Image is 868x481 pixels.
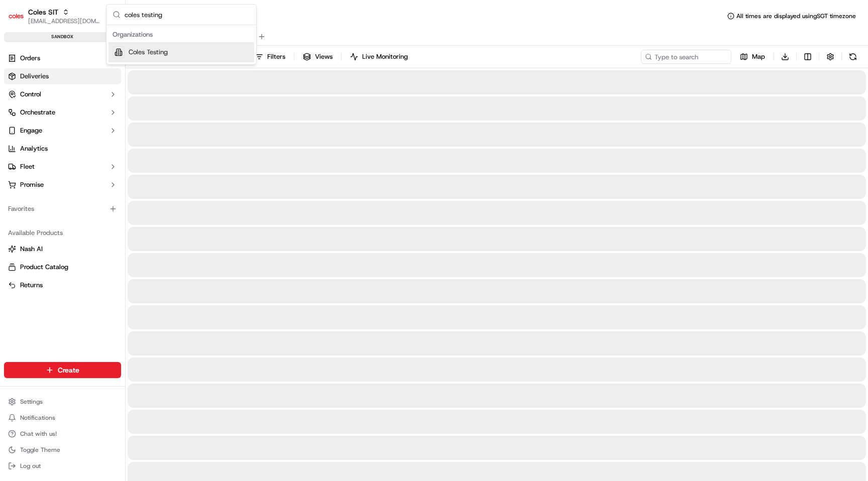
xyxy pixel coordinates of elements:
[8,281,117,290] a: Returns
[362,52,408,61] span: Live Monitoring
[4,4,104,28] button: Coles SITColes SIT[EMAIL_ADDRESS][DOMAIN_NAME]
[6,142,81,160] a: 📗Knowledge Base
[20,446,60,454] span: Toggle Theme
[4,50,121,66] a: Orders
[4,123,121,139] button: Engage
[8,8,24,24] img: Coles SIT
[171,99,183,111] button: Start new chat
[4,86,121,102] button: Control
[20,108,55,117] span: Orchestrate
[58,365,79,375] span: Create
[34,96,165,106] div: Start new chat
[20,144,48,153] span: Analytics
[8,245,117,254] a: Nash AI
[71,170,122,178] a: Powered byPylon
[4,159,121,175] button: Fleet
[125,5,250,25] input: Search...
[641,50,731,64] input: Type to search
[10,40,183,56] p: Welcome 👋
[4,362,121,378] button: Create
[20,72,49,81] span: Deliveries
[346,50,412,64] button: Live Monitoring
[81,142,165,160] a: 💻API Documentation
[4,395,121,409] button: Settings
[315,52,333,61] span: Views
[20,126,42,135] span: Engage
[4,459,121,473] button: Log out
[10,10,30,30] img: Nash
[4,201,121,217] div: Favorites
[26,65,181,75] input: Got a question? Start typing here...
[298,50,337,64] button: Views
[752,52,765,61] span: Map
[10,147,18,155] div: 📗
[20,263,68,272] span: Product Catalog
[20,430,57,438] span: Chat with us!
[95,146,161,156] span: API Documentation
[4,177,121,193] button: Promise
[20,245,43,254] span: Nash AI
[4,104,121,121] button: Orchestrate
[28,17,100,25] button: [EMAIL_ADDRESS][DOMAIN_NAME]
[85,147,93,155] div: 💻
[100,170,122,178] span: Pylon
[10,96,28,114] img: 1736555255976-a54dd68f-1ca7-489b-9aae-adbdc363a1c4
[20,146,77,156] span: Knowledge Base
[129,48,168,57] span: Coles Testing
[251,50,290,64] button: Filters
[4,411,121,425] button: Notifications
[20,180,44,189] span: Promise
[20,54,40,63] span: Orders
[4,259,121,275] button: Product Catalog
[28,7,58,17] button: Coles SIT
[108,27,254,42] div: Organizations
[20,414,55,422] span: Notifications
[4,68,121,84] a: Deliveries
[4,241,121,257] button: Nash AI
[106,25,256,64] div: Suggestions
[4,427,121,441] button: Chat with us!
[4,443,121,457] button: Toggle Theme
[8,263,117,272] a: Product Catalog
[846,50,860,64] button: Refresh
[4,141,121,157] a: Analytics
[4,277,121,293] button: Returns
[267,52,285,61] span: Filters
[20,462,41,470] span: Log out
[4,225,121,241] div: Available Products
[34,106,127,114] div: We're available if you need us!
[735,50,770,64] button: Map
[4,32,121,42] div: sandbox
[20,90,41,99] span: Control
[736,12,856,20] span: All times are displayed using SGT timezone
[20,162,35,171] span: Fleet
[20,281,43,290] span: Returns
[20,398,43,406] span: Settings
